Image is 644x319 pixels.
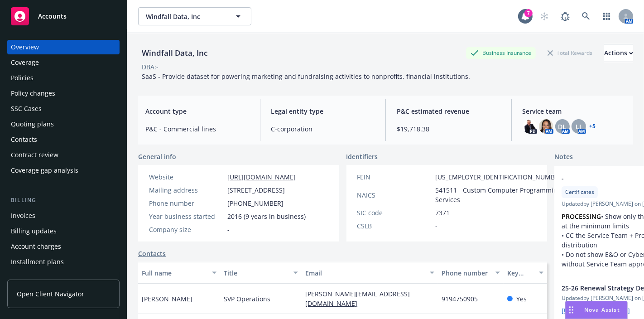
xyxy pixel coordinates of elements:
[271,106,375,116] span: Legal entity type
[142,294,192,304] span: [PERSON_NAME]
[554,152,573,163] span: Notes
[11,132,37,147] div: Contacts
[590,124,596,129] a: +5
[142,72,470,81] span: SaaS - Provide dataset for powering marketing and fundraising activities to nonprofits, financial...
[516,294,527,304] span: Yes
[305,290,410,308] a: [PERSON_NAME][EMAIL_ADDRESS][DOMAIN_NAME]
[442,295,485,303] a: 9194750905
[357,221,432,231] div: CSLB
[562,306,630,315] a: [URL][DOMAIN_NAME]
[565,188,594,196] span: Certificates
[357,172,432,182] div: FEIN
[436,208,450,217] span: 7371
[11,101,42,116] div: SSC Cases
[576,122,582,131] span: LI
[149,172,224,182] div: Website
[227,173,296,181] a: [URL][DOMAIN_NAME]
[138,7,251,25] button: Windfall Data, Inc
[11,224,57,238] div: Billing updates
[11,208,35,223] div: Invoices
[562,212,601,221] strong: PROCESSING
[7,224,120,238] a: Billing updates
[11,239,61,254] div: Account charges
[142,62,159,72] div: DBA: -
[523,119,537,134] img: photo
[7,148,120,162] a: Contract review
[11,86,55,101] div: Policy changes
[11,117,54,131] div: Quoting plans
[145,106,249,116] span: Account type
[11,55,39,70] div: Coverage
[577,7,595,25] a: Search
[346,152,378,161] span: Identifiers
[7,101,120,116] a: SSC Cases
[11,255,64,269] div: Installment plans
[436,185,565,204] span: 541511 - Custom Computer Programming Services
[11,71,34,85] div: Policies
[38,13,67,20] span: Accounts
[565,301,628,319] button: Nova Assist
[149,185,224,195] div: Mailing address
[7,255,120,269] a: Installment plans
[149,225,224,234] div: Company size
[543,47,597,58] div: Total Rewards
[138,47,211,59] div: Windfall Data, Inc
[357,208,432,217] div: SIC code
[504,262,547,284] button: Key contact
[397,124,500,134] span: $19,718.38
[305,268,424,278] div: Email
[466,47,536,58] div: Business Insurance
[224,268,288,278] div: Title
[7,40,120,54] a: Overview
[7,208,120,223] a: Invoices
[7,239,120,254] a: Account charges
[357,190,432,200] div: NAICS
[138,249,166,258] a: Contacts
[227,212,306,221] span: 2016 (9 years in business)
[11,40,39,54] div: Overview
[142,268,207,278] div: Full name
[7,55,120,70] a: Coverage
[302,262,438,284] button: Email
[138,262,220,284] button: Full name
[138,152,176,161] span: General info
[438,262,503,284] button: Phone number
[227,185,285,195] span: [STREET_ADDRESS]
[436,172,565,182] span: [US_EMPLOYER_IDENTIFICATION_NUMBER]
[442,268,490,278] div: Phone number
[436,221,438,231] span: -
[17,289,84,299] span: Open Client Navigator
[523,106,626,116] span: Service team
[598,7,616,25] a: Switch app
[271,124,375,134] span: C-corporation
[149,198,224,208] div: Phone number
[7,163,120,178] a: Coverage gap analysis
[7,132,120,147] a: Contacts
[604,44,633,62] div: Actions
[7,196,120,205] div: Billing
[7,86,120,101] a: Policy changes
[11,148,58,162] div: Contract review
[145,124,249,134] span: P&C - Commercial lines
[224,294,270,304] span: SVP Operations
[7,4,120,29] a: Accounts
[11,163,78,178] div: Coverage gap analysis
[604,44,633,62] button: Actions
[556,7,574,25] a: Report a Bug
[149,212,224,221] div: Year business started
[227,198,284,208] span: [PHONE_NUMBER]
[539,119,553,134] img: photo
[397,106,500,116] span: P&C estimated revenue
[558,122,567,131] span: DL
[146,12,224,21] span: Windfall Data, Inc
[227,225,230,234] span: -
[524,9,533,17] div: 7
[7,71,120,85] a: Policies
[7,117,120,131] a: Quoting plans
[566,301,577,319] div: Drag to move
[220,262,302,284] button: Title
[507,268,533,278] div: Key contact
[535,7,553,25] a: Start snowing
[584,306,620,314] span: Nova Assist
